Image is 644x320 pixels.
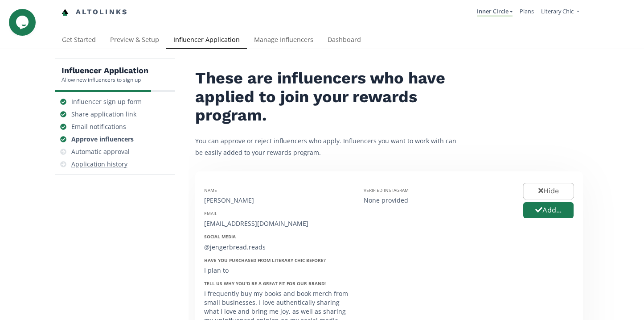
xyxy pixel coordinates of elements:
[364,187,510,193] div: Verified Instagram
[541,7,574,15] span: Literary Chic
[62,9,69,16] img: favicon-32x32.png
[55,32,103,50] a: Get Started
[103,32,166,50] a: Preview & Setup
[204,210,350,216] div: Email
[71,122,126,131] div: Email notifications
[166,32,247,50] a: Influencer Application
[71,110,136,119] div: Share application link
[195,69,463,125] h2: These are influencers who have applied to join your rewards program.
[204,233,236,240] strong: Social Media
[195,135,463,158] p: You can approve or reject influencers who apply. Influencers you want to work with can be easily ...
[204,187,350,193] div: Name
[523,202,574,219] button: Add...
[71,97,142,106] div: Influencer sign up form
[320,32,368,50] a: Dashboard
[204,196,350,205] div: [PERSON_NAME]
[62,76,148,83] div: Allow new influencers to sign up
[477,7,513,17] a: Inner Circle
[520,7,534,15] a: Plans
[71,160,127,169] div: Application history
[523,183,574,199] button: Hide
[71,135,134,144] div: Approve influencers
[9,9,37,36] iframe: chat widget
[62,65,148,76] h5: Influencer Application
[204,219,350,228] div: [EMAIL_ADDRESS][DOMAIN_NAME]
[541,7,579,17] a: Literary Chic
[62,5,128,20] a: Altolinks
[204,257,326,263] strong: Have you purchased from Literary Chic before?
[364,196,510,205] div: None provided
[204,266,350,275] div: I plan to
[71,147,130,156] div: Automatic approval
[204,280,326,287] strong: Tell us why you'd be a great fit for our brand!
[204,243,350,252] div: @jengerbread.reads
[247,32,320,50] a: Manage Influencers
